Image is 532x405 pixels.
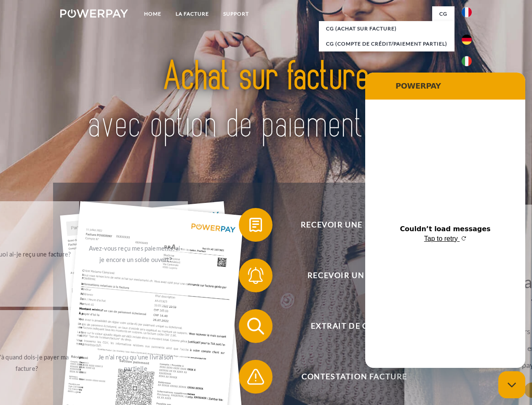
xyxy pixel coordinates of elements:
img: it [462,56,472,66]
a: LA FACTURE [168,6,216,22]
img: fr [462,7,472,17]
iframe: Button to launch messaging window [498,371,525,398]
a: Home [137,6,168,22]
span: Contestation Facture [251,360,457,394]
button: Extrait de compte [239,309,458,343]
img: title-powerpay_fr.svg [80,40,452,162]
a: CG (achat sur facture) [319,21,454,36]
img: de [462,35,472,45]
span: Extrait de compte [251,309,457,343]
button: Contestation Facture [239,360,458,394]
img: qb_search.svg [245,316,266,337]
a: CG [432,6,454,22]
div: Je n'ai reçu qu'une livraison partielle [88,351,183,374]
iframe: Messaging window [365,73,525,368]
a: Support [216,6,256,22]
img: qb_warning.svg [245,366,266,387]
img: logo-powerpay-white.svg [60,9,128,18]
div: Avez-vous reçu mes paiements, ai-je encore un solde ouvert? [88,243,183,265]
a: Avez-vous reçu mes paiements, ai-je encore un solde ouvert? [83,201,188,307]
a: CG (Compte de crédit/paiement partiel) [319,36,454,51]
